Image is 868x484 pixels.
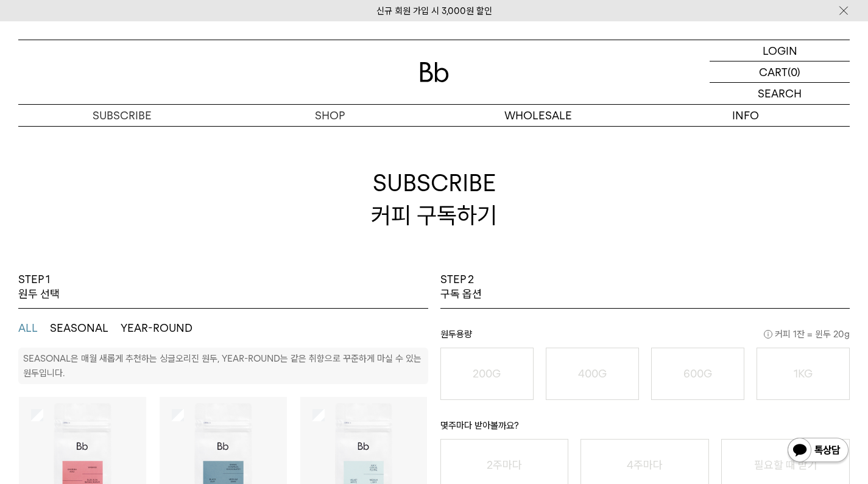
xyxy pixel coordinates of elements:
[764,327,850,342] span: 커피 1잔 = 윈두 20g
[440,272,482,302] p: STEP 2 구독 옵션
[578,367,607,380] o: 400G
[758,83,802,104] p: SEARCH
[651,348,744,400] button: 600G
[376,5,492,16] a: 신규 회원 가입 시 3,000원 할인
[420,62,449,82] img: 로고
[226,105,434,126] a: SHOP
[50,321,108,335] button: SEASONAL
[710,61,850,83] a: CART (0)
[786,437,850,466] img: 카카오톡 채널 1:1 채팅 버튼
[788,61,800,82] p: (0)
[642,105,850,126] p: INFO
[434,105,642,126] p: WHOLESALE
[121,321,192,335] button: YEAR-ROUND
[710,40,850,61] a: LOGIN
[440,348,534,400] button: 200G
[546,348,639,400] button: 400G
[18,321,38,335] button: ALL
[440,327,850,348] p: 원두용량
[440,418,850,439] p: 몇주마다 받아볼까요?
[794,367,813,380] o: 1KG
[763,40,797,61] p: LOGIN
[683,367,712,380] o: 600G
[759,61,788,82] p: CART
[18,126,850,272] h2: SUBSCRIBE 커피 구독하기
[18,105,226,126] a: SUBSCRIBE
[23,353,422,379] p: SEASONAL은 매월 새롭게 추천하는 싱글오리진 원두, YEAR-ROUND는 같은 취향으로 꾸준하게 마실 수 있는 원두입니다.
[757,348,850,400] button: 1KG
[473,367,501,380] o: 200G
[18,272,60,302] p: STEP 1 원두 선택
